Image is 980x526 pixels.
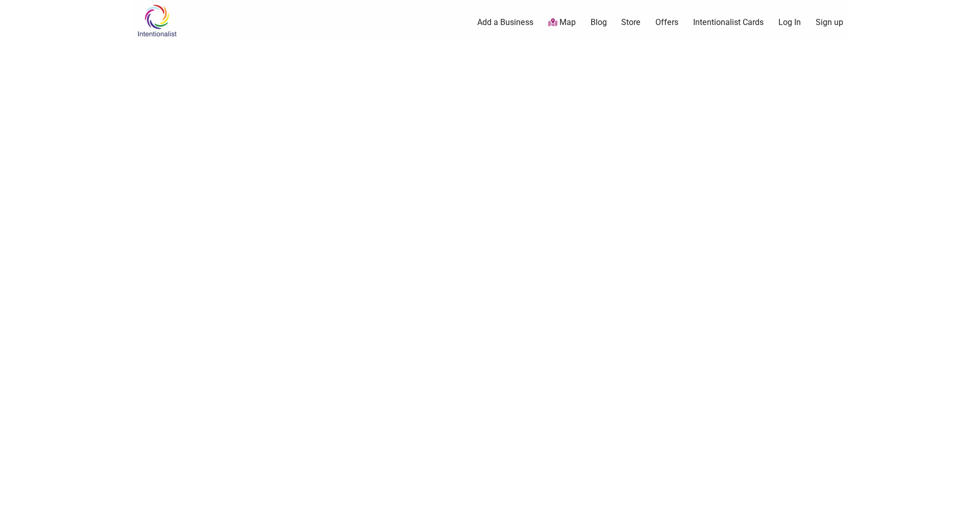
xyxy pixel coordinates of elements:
[816,17,843,28] a: Sign up
[693,17,764,28] a: Intentionalist Cards
[477,17,533,28] a: Add a Business
[778,17,801,28] a: Log In
[621,17,641,28] a: Store
[548,17,576,29] a: Map
[591,17,607,28] a: Blog
[133,4,181,37] img: Intentionalist
[655,17,678,28] a: Offers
